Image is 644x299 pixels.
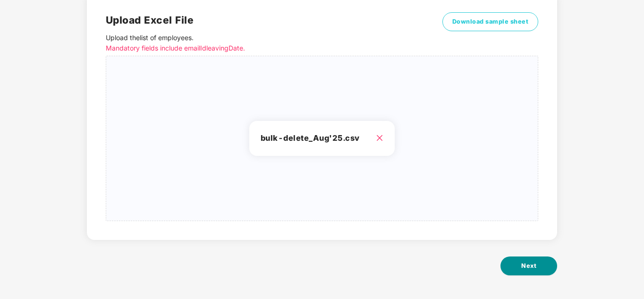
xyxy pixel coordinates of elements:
[442,12,539,31] button: Download sample sheet
[106,56,538,221] span: bulk-delete_Aug'25.csv close
[106,33,430,53] p: Upload the list of employees .
[106,12,430,28] h2: Upload Excel File
[521,261,536,271] span: Next
[376,134,383,142] span: close
[500,256,557,275] button: Next
[261,132,384,145] h3: bulk-delete_Aug'25.csv
[106,43,430,53] p: Mandatory fields include emailId leavingDate.
[452,17,529,26] span: Download sample sheet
